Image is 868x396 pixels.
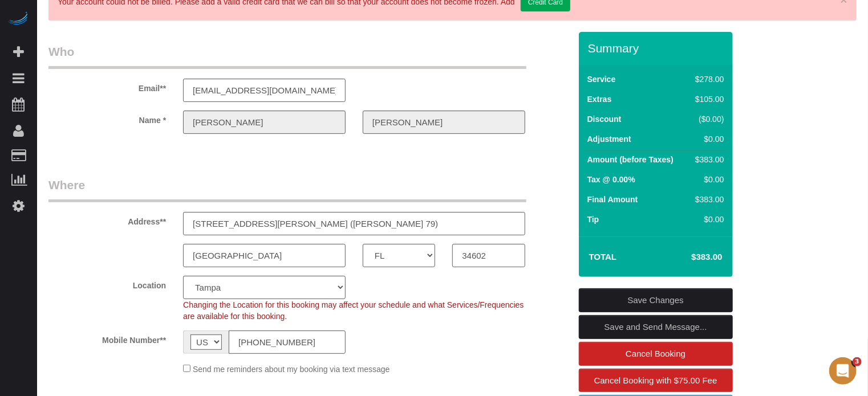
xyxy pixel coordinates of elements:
[579,342,733,366] a: Cancel Booking
[193,365,390,374] span: Send me reminders about my booking via text message
[579,369,733,393] a: Cancel Booking with $75.00 Fee
[587,214,599,225] label: Tip
[587,194,638,205] label: Final Amount
[587,93,612,105] label: Extras
[48,177,526,202] legend: Where
[40,330,175,346] label: Mobile Number**
[48,43,526,69] legend: Who
[587,74,616,85] label: Service
[691,93,724,105] div: $105.00
[691,133,724,145] div: $0.00
[452,244,525,267] input: Zip Code**
[40,111,175,126] label: Name *
[363,111,525,134] input: Last Name**
[587,113,622,125] label: Discount
[183,111,346,134] input: First Name**
[829,357,857,385] iframe: Intercom live chat
[594,375,717,385] span: Cancel Booking with $75.00 Fee
[589,252,617,262] strong: Total
[691,113,724,125] div: ($0.00)
[183,300,524,321] span: Changing the Location for this booking may affect your schedule and what Services/Frequencies are...
[691,154,724,165] div: $383.00
[691,194,724,205] div: $383.00
[579,288,733,312] a: Save Changes
[229,330,346,354] input: Mobile Number**
[691,214,724,225] div: $0.00
[691,74,724,85] div: $278.00
[579,315,733,339] a: Save and Send Message...
[7,11,30,27] img: Automaid Logo
[657,252,722,262] h4: $383.00
[588,42,727,55] h3: Summary
[853,357,862,366] span: 3
[587,154,674,165] label: Amount (before Taxes)
[587,133,631,145] label: Adjustment
[40,276,175,291] label: Location
[587,174,635,185] label: Tax @ 0.00%
[691,174,724,185] div: $0.00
